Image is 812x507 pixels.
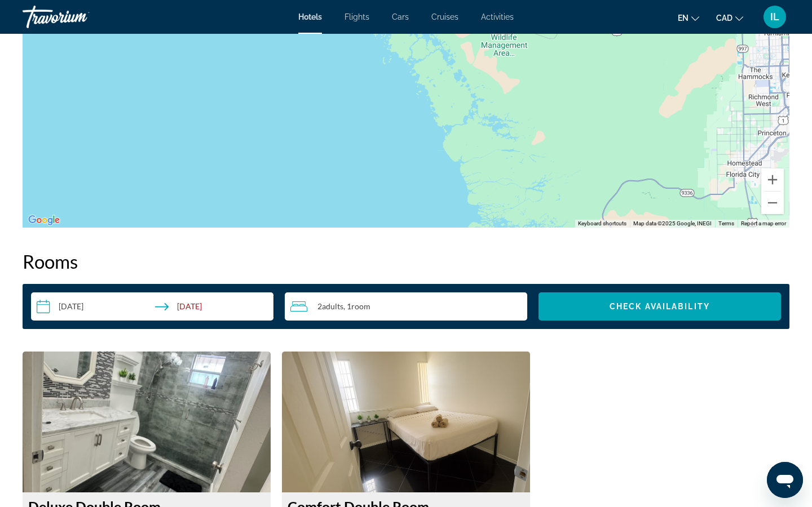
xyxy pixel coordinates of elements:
[716,10,743,26] button: Change currency
[298,12,322,21] a: Hotels
[741,220,786,226] a: Report a map error
[761,192,784,214] button: Zoom out
[539,292,781,321] button: Check Availability
[343,302,370,311] span: , 1
[767,462,803,498] iframe: Button to launch messaging window
[392,12,409,21] a: Cars
[317,302,343,311] span: 2
[351,301,370,311] span: Room
[610,302,710,311] span: Check Availability
[31,292,781,321] div: Search widget
[23,352,271,492] img: f9a33ecc-8933-4c84-94cd-84ff431c1621.jpeg
[716,14,732,23] span: CAD
[23,2,135,32] a: Travorium
[25,213,63,228] a: Open this area in Google Maps (opens a new window)
[578,220,626,228] button: Keyboard shortcuts
[285,292,527,321] button: Travelers: 2 adults, 0 children
[761,168,784,191] button: Zoom in
[770,11,779,23] span: IL
[481,12,514,21] a: Activities
[345,12,369,21] a: Flights
[678,10,699,26] button: Change language
[282,352,530,492] img: fd9f4e30-36b5-42f0-be9e-90f11aebf9d3.jpeg
[322,301,343,311] span: Adults
[431,12,458,21] a: Cruises
[718,220,734,226] a: Terms (opens in new tab)
[25,213,63,228] img: Google
[31,292,273,321] button: Check-in date: Feb 10, 2026 Check-out date: Feb 14, 2026
[23,250,789,273] h2: Rooms
[760,5,789,29] button: User Menu
[633,220,712,226] span: Map data ©2025 Google, INEGI
[678,14,689,23] span: en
